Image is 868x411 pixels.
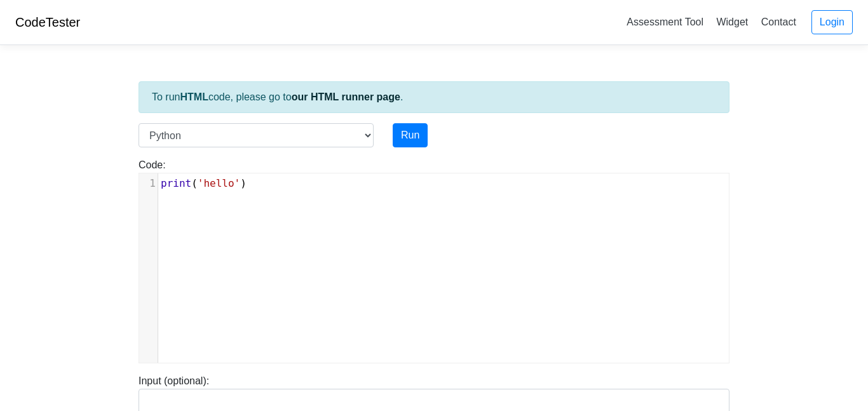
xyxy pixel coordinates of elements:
[292,91,400,102] a: our HTML runner page
[621,11,709,32] a: Assessment Tool
[161,177,247,189] span: ( )
[15,15,80,29] a: CodeTester
[161,177,191,189] span: print
[129,158,739,363] div: Code:
[139,81,729,113] div: To run code, please go to .
[756,11,801,32] a: Contact
[711,11,753,32] a: Widget
[198,177,240,189] span: 'hello'
[180,91,208,102] strong: HTML
[811,10,853,34] a: Login
[139,176,158,191] div: 1
[393,123,428,147] button: Run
